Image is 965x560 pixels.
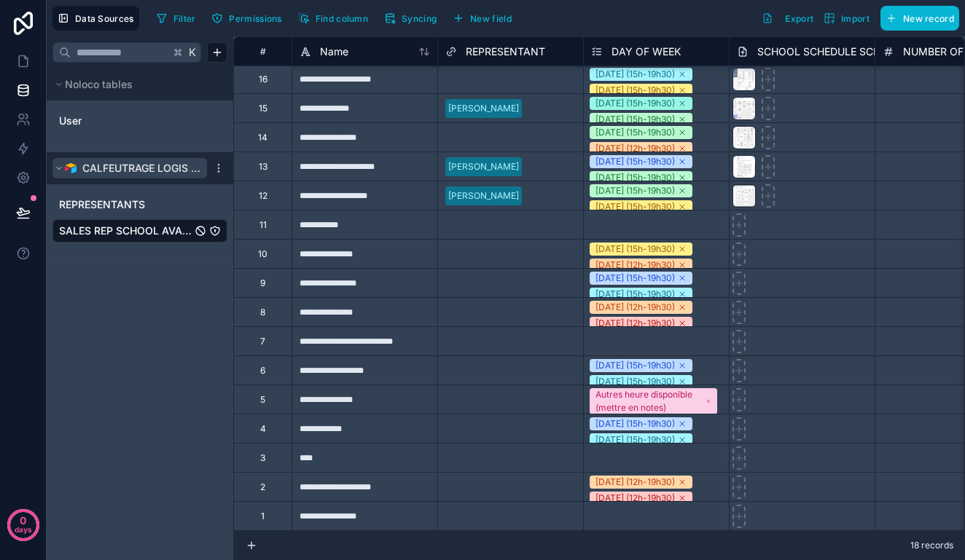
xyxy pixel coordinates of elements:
span: Name [320,44,348,59]
div: 5 [260,394,265,406]
div: 3 [260,452,265,464]
div: [DATE] (12h-19h30) [595,317,675,330]
button: Data Sources [52,6,139,31]
button: New record [880,6,959,31]
a: Syncing [379,7,448,29]
a: SALES REP SCHOOL AVAILABILITY [59,224,192,238]
span: REPRESENTANTS [59,197,145,212]
div: [DATE] (15h-19h30) [595,171,675,184]
div: [DATE] (15h-19h30) [595,184,675,197]
div: REPRESENTANTS [52,193,227,216]
div: 2 [260,481,265,493]
button: Import [819,6,875,31]
button: Filter [151,7,201,29]
div: [DATE] (15h-19h30) [595,200,675,213]
div: [DATE] (15h-19h30) [595,68,675,81]
span: Filter [173,13,196,24]
span: New field [470,13,512,24]
div: [PERSON_NAME] [448,160,519,173]
div: [DATE] (15h-19h30) [595,359,675,372]
button: Find column [293,7,373,29]
button: Export [757,6,819,31]
div: SALES REP SCHOOL AVAILABILITY [52,219,227,242]
span: User [59,114,82,128]
div: 16 [259,74,267,85]
button: New field [448,7,517,29]
div: [DATE] (15h-19h30) [595,433,675,446]
button: Airtable LogoCALFEUTRAGE LOGIS VERT [52,158,207,178]
div: [DATE] (15h-19h30) [595,242,675,256]
div: [DATE] (15h-19h30) [595,97,675,110]
a: Permissions [206,7,292,29]
div: [DATE] (15h-19h30) [595,375,675,388]
span: Data Sources [75,13,134,24]
div: 11 [259,219,267,231]
span: Permissions [229,13,281,24]
div: [DATE] (15h-19h30) [595,288,675,301]
div: [DATE] (15h-19h30) [595,417,675,430]
div: User [52,109,227,133]
a: New record [875,6,959,31]
div: 8 [260,307,265,318]
span: K [187,47,198,58]
span: CALFEUTRAGE LOGIS VERT [82,161,200,176]
span: Syncing [402,13,437,24]
div: Autres heure disponible (mettre en notes) [595,388,703,414]
div: 9 [260,277,265,289]
span: DAY OF WEEK [612,44,681,59]
div: [DATE] (15h-19h30) [595,155,675,168]
div: # [245,46,281,57]
div: 15 [259,103,267,114]
span: Import [841,13,870,24]
a: User [59,114,177,128]
div: [DATE] (12h-19h30) [595,259,675,272]
span: SCHOOL SCHEDULE SCREENSHOT [757,44,928,59]
span: Find column [316,13,368,24]
div: [PERSON_NAME] [448,102,519,115]
span: Export [785,13,813,24]
a: REPRESENTANTS [59,197,192,212]
div: [PERSON_NAME] [448,189,519,202]
div: 13 [259,161,267,173]
span: Noloco tables [65,77,133,92]
div: 7 [260,336,265,347]
p: 0 [20,513,26,528]
p: days [15,519,32,540]
div: 10 [258,248,267,260]
span: 18 records [910,540,953,551]
div: [DATE] (15h-19h30) [595,113,675,126]
div: 1 [261,510,265,522]
button: Syncing [379,7,442,29]
div: 6 [260,365,265,376]
div: [DATE] (12h-19h30) [595,301,675,314]
img: Airtable Logo [65,162,77,174]
button: Noloco tables [52,74,219,95]
span: REPRESENTANT [466,44,545,59]
div: [DATE] (15h-19h30) [595,272,675,285]
div: [DATE] (12h-19h30) [595,142,675,155]
div: [DATE] (12h-19h30) [595,492,675,505]
div: 12 [259,190,267,202]
button: Permissions [206,7,286,29]
div: 4 [260,423,266,435]
div: [DATE] (12h-19h30) [595,476,675,489]
div: [DATE] (15h-19h30) [595,126,675,139]
span: New record [903,13,954,24]
div: [DATE] (15h-19h30) [595,84,675,97]
div: 14 [258,132,267,143]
